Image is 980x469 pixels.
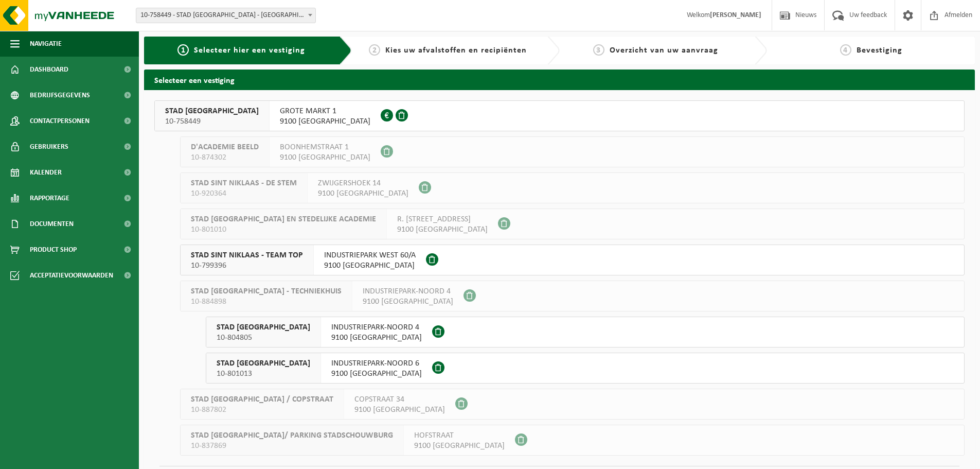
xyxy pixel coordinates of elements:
span: Selecteer hier een vestiging [194,46,305,55]
span: 10-758449 - STAD SINT NIKLAAS - SINT-NIKLAAS [136,8,316,23]
span: Overzicht van uw aanvraag [610,46,718,55]
span: Kies uw afvalstoffen en recipiënten [385,46,527,55]
span: D'ACADEMIE BEELD [191,142,259,152]
span: 10-874302 [191,152,259,163]
span: 10-799396 [191,260,303,271]
span: 3 [593,44,604,56]
span: Contactpersonen [30,108,90,134]
span: ZWIJGERSHOEK 14 [318,178,408,188]
span: 9100 [GEOGRAPHIC_DATA] [280,116,370,127]
span: 9100 [GEOGRAPHIC_DATA] [331,333,422,343]
span: 9100 [GEOGRAPHIC_DATA] [324,260,416,271]
span: 2 [369,44,380,56]
span: Product Shop [30,237,77,263]
span: Gebruikers [30,134,68,160]
span: STAD [GEOGRAPHIC_DATA] [217,322,310,333]
span: STAD [GEOGRAPHIC_DATA]/ PARKING STADSCHOUWBURG [191,430,393,441]
span: INDUSTRIEPARK-NOORD 6 [331,358,422,369]
span: COPSTRAAT 34 [354,394,445,405]
span: STAD [GEOGRAPHIC_DATA] / COPSTRAAT [191,394,333,405]
span: STAD [GEOGRAPHIC_DATA] [165,106,259,116]
span: Kalender [30,160,62,185]
span: 9100 [GEOGRAPHIC_DATA] [363,297,453,307]
span: 10-920364 [191,188,297,199]
span: 4 [840,44,851,56]
strong: [PERSON_NAME] [710,11,761,19]
span: 10-804805 [217,333,310,343]
span: BOONHEMSTRAAT 1 [280,142,370,152]
span: INDUSTRIEPARK WEST 60/A [324,250,416,260]
span: STAD [GEOGRAPHIC_DATA] [217,358,310,369]
span: INDUSTRIEPARK-NOORD 4 [331,322,422,333]
span: GROTE MARKT 1 [280,106,370,116]
span: 9100 [GEOGRAPHIC_DATA] [331,369,422,379]
span: Bedrijfsgegevens [30,82,90,108]
span: 10-837869 [191,441,393,451]
span: 10-758449 [165,116,259,127]
button: STAD [GEOGRAPHIC_DATA] 10-801013 INDUSTRIEPARK-NOORD 69100 [GEOGRAPHIC_DATA] [206,353,965,384]
span: 10-801010 [191,224,376,235]
span: 10-801013 [217,369,310,379]
span: 10-758449 - STAD SINT NIKLAAS - SINT-NIKLAAS [136,8,315,23]
span: STAD [GEOGRAPHIC_DATA] EN STEDELIJKE ACADEMIE [191,214,376,224]
span: Acceptatievoorwaarden [30,263,113,288]
button: STAD SINT NIKLAAS - TEAM TOP 10-799396 INDUSTRIEPARK WEST 60/A9100 [GEOGRAPHIC_DATA] [180,245,965,275]
span: Bevestiging [857,46,902,55]
h2: Selecteer een vestiging [144,70,975,90]
span: STAD [GEOGRAPHIC_DATA] - TECHNIEKHUIS [191,286,342,297]
button: STAD [GEOGRAPHIC_DATA] 10-758449 GROTE MARKT 19100 [GEOGRAPHIC_DATA] [154,100,965,131]
span: Rapportage [30,185,69,211]
span: STAD SINT NIKLAAS - TEAM TOP [191,250,303,260]
span: Documenten [30,211,74,237]
span: 9100 [GEOGRAPHIC_DATA] [318,188,408,199]
span: R. [STREET_ADDRESS] [397,214,488,224]
span: STAD SINT NIKLAAS - DE STEM [191,178,297,188]
span: 10-887802 [191,405,333,415]
button: STAD [GEOGRAPHIC_DATA] 10-804805 INDUSTRIEPARK-NOORD 49100 [GEOGRAPHIC_DATA] [206,317,965,348]
span: HOFSTRAAT [414,430,505,441]
span: 9100 [GEOGRAPHIC_DATA] [354,405,445,415]
span: Dashboard [30,57,68,82]
span: 9100 [GEOGRAPHIC_DATA] [397,224,488,235]
span: INDUSTRIEPARK-NOORD 4 [363,286,453,297]
span: 9100 [GEOGRAPHIC_DATA] [280,152,370,163]
span: 9100 [GEOGRAPHIC_DATA] [414,441,505,451]
span: 10-884898 [191,297,342,307]
span: 1 [177,44,189,56]
span: Navigatie [30,31,62,57]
